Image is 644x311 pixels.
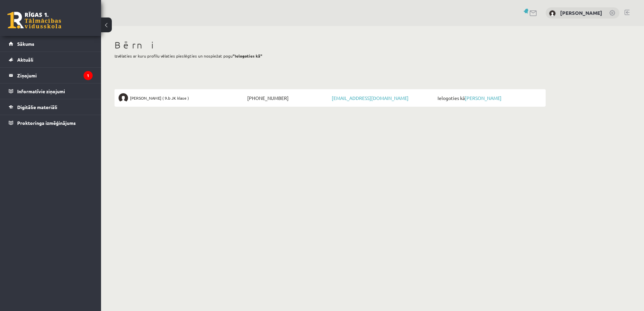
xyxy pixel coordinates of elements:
span: Ielogoties kā [436,93,542,103]
p: Izvēlaties ar kuru profilu vēlaties pieslēgties un nospiežat pogu [115,53,546,59]
b: "Ielogoties kā" [233,53,262,59]
a: Aktuāli [9,52,93,67]
span: Sākums [17,41,34,47]
a: Digitālie materiāli [9,99,93,115]
a: Informatīvie ziņojumi [9,83,93,99]
span: Digitālie materiāli [17,104,57,110]
i: 1 [84,71,93,80]
span: Aktuāli [17,57,33,63]
a: Sākums [9,36,93,51]
a: Proktoringa izmēģinājums [9,115,93,131]
span: [PHONE_NUMBER] [246,93,330,103]
span: Proktoringa izmēģinājums [17,120,76,126]
img: Inga Ozollapiņa [549,10,556,17]
a: Rīgas 1. Tālmācības vidusskola [7,12,61,29]
a: Ziņojumi1 [9,68,93,83]
legend: Informatīvie ziņojumi [17,83,93,99]
h1: Bērni [115,39,546,51]
img: Aigars Laķis [119,93,128,103]
a: [EMAIL_ADDRESS][DOMAIN_NAME] [332,95,409,101]
legend: Ziņojumi [17,68,93,83]
span: [PERSON_NAME] ( 9.b JK klase ) [130,93,189,103]
a: [PERSON_NAME] [465,95,502,101]
a: [PERSON_NAME] [560,9,602,16]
